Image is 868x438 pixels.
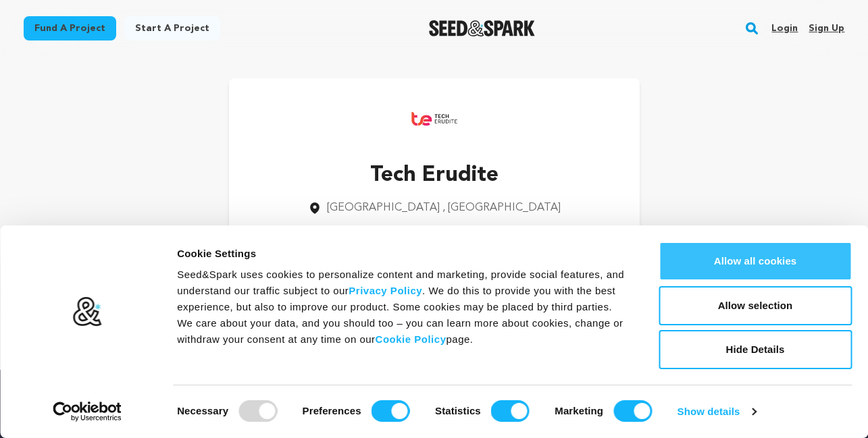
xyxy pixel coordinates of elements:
[442,202,561,213] span: , [GEOGRAPHIC_DATA]
[24,16,116,40] a: Fund a project
[407,92,461,146] img: https://seedandspark-static.s3.us-east-2.amazonaws.com/images/User/002/321/944/medium/f6c831ad66d...
[555,405,603,416] strong: Marketing
[124,16,220,40] a: Start a project
[659,242,852,281] button: Allow all cookies
[72,296,103,327] img: logo
[308,159,561,192] p: Tech Erudite
[771,18,798,39] a: Login
[659,286,852,325] button: Allow selection
[176,395,177,395] legend: Consent Selection
[659,330,852,369] button: Hide Details
[429,20,535,36] a: Seed&Spark Homepage
[177,246,628,262] div: Cookie Settings
[177,405,228,416] strong: Necessary
[349,285,422,296] a: Privacy Policy
[327,202,440,213] span: [GEOGRAPHIC_DATA]
[376,333,446,345] a: Cookie Policy
[678,402,756,422] a: Show details
[435,405,481,416] strong: Statistics
[177,267,628,348] div: Seed&Spark uses cookies to personalize content and marketing, provide social features, and unders...
[303,405,361,416] strong: Preferences
[28,402,147,422] a: Usercentrics Cookiebot - opens in a new window
[429,20,535,36] img: Seed&Spark Logo Dark Mode
[809,18,844,39] a: Sign up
